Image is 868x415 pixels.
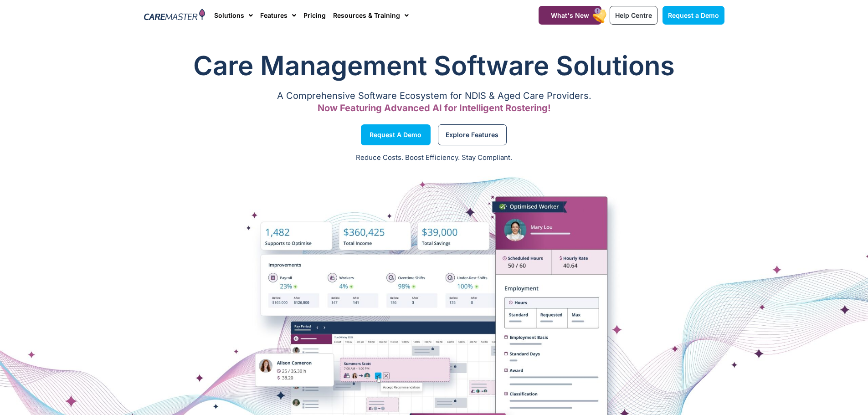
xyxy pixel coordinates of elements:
[551,11,589,19] span: What's New
[144,9,205,22] img: CareMaster Logo
[668,11,719,19] span: Request a Demo
[144,47,724,84] h1: Care Management Software Solutions
[318,102,551,113] span: Now Featuring Advanced AI for Intelligent Rostering!
[446,133,498,137] span: Explore Features
[144,93,724,99] p: A Comprehensive Software Ecosystem for NDIS & Aged Care Providers.
[539,6,601,25] a: What's New
[663,6,724,25] a: Request a Demo
[615,11,652,19] span: Help Centre
[438,124,507,145] a: Explore Features
[610,6,657,25] a: Help Centre
[361,124,431,145] a: Request a Demo
[5,153,863,163] p: Reduce Costs. Boost Efficiency. Stay Compliant.
[370,133,421,137] span: Request a Demo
